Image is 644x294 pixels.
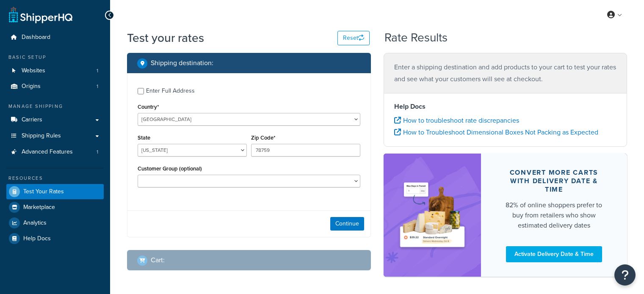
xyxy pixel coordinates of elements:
span: Analytics [23,220,47,227]
a: Test Your Rates [6,184,104,199]
p: Enter a shipping destination and add products to your cart to test your rates and see what your c... [394,61,617,85]
label: Customer Group (optional) [138,165,202,172]
label: State [138,135,150,141]
label: Country* [138,104,159,110]
div: 82% of online shoppers prefer to buy from retailers who show estimated delivery dates [501,200,607,231]
div: Manage Shipping [6,103,104,110]
h2: Shipping destination : [151,59,213,67]
div: Basic Setup [6,54,104,61]
div: Resources [6,175,104,182]
a: Activate Delivery Date & Time [506,246,602,262]
a: Websites1 [6,63,104,79]
li: Websites [6,63,104,79]
a: Advanced Features1 [6,144,104,160]
h4: Help Docs [394,102,617,112]
img: feature-image-ddt-36eae7f7280da8017bfb280eaccd9c446f90b1fe08728e4019434db127062ab4.png [396,166,468,264]
li: Advanced Features [6,144,104,160]
span: Test Your Rates [23,188,64,195]
span: Shipping Rules [22,132,61,140]
a: Carriers [6,112,104,128]
span: Advanced Features [22,148,73,156]
span: Carriers [22,116,42,124]
span: Origins [22,83,41,90]
span: Marketplace [23,204,55,211]
div: Enter Full Address [146,85,195,97]
h1: Test your rates [127,30,204,46]
span: 1 [97,67,98,74]
button: Open Resource Center [614,264,636,286]
button: Continue [330,217,364,231]
a: Origins1 [6,79,104,94]
h2: Rate Results [384,31,448,44]
a: Help Docs [6,231,104,246]
label: Zip Code* [251,135,275,141]
a: How to Troubleshoot Dimensional Boxes Not Packing as Expected [394,127,598,137]
div: Convert more carts with delivery date & time [501,168,607,194]
input: Enter Full Address [138,88,144,94]
span: 1 [97,83,98,90]
span: Help Docs [23,235,51,242]
a: Dashboard [6,30,104,45]
button: Reset [337,31,370,45]
span: Websites [22,67,45,74]
span: 1 [97,148,98,156]
a: Analytics [6,215,104,231]
h2: Cart : [151,256,165,264]
a: Marketplace [6,200,104,215]
li: Origins [6,79,104,94]
a: How to troubleshoot rate discrepancies [394,115,519,125]
a: Shipping Rules [6,128,104,144]
span: Dashboard [22,34,50,41]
